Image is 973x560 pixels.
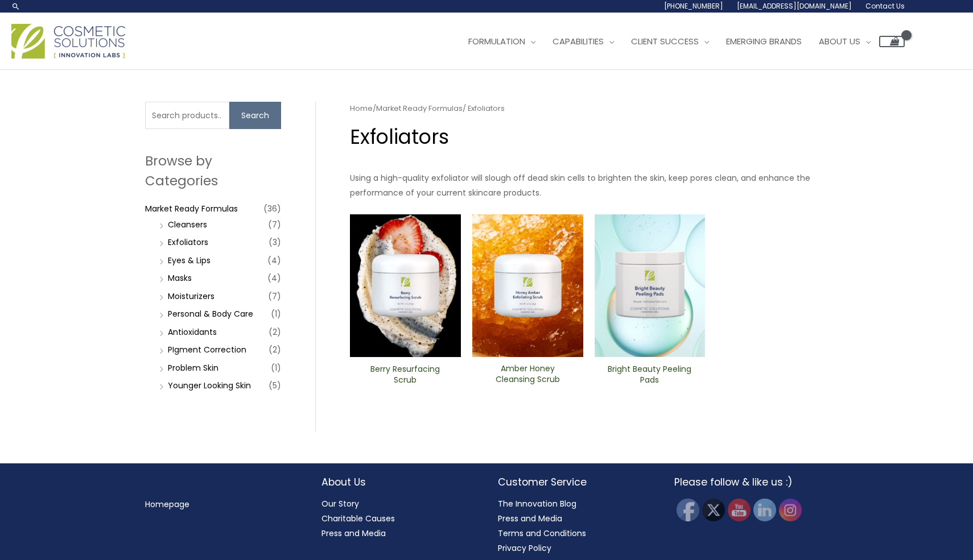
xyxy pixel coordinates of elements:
[677,499,699,521] img: Facebook
[321,513,395,524] a: Charitable Causes
[145,499,189,510] a: Homepage
[544,24,622,59] a: Capabilities
[267,252,281,268] span: (4)
[269,378,281,393] span: (5)
[498,475,652,490] h2: Customer Service
[145,203,238,214] a: Market Ready Formulas
[269,324,281,340] span: (2)
[268,288,281,304] span: (7)
[674,475,828,490] h2: Please follow & like us :)
[376,103,463,114] a: Market Ready Formulas
[268,217,281,233] span: (7)
[498,528,586,539] a: Terms and Conditions
[145,151,281,190] h2: Browse by Categories
[271,360,281,376] span: (1)
[472,214,583,357] img: Amber Honey Cleansing Scrub
[350,214,461,358] img: Berry Resurfacing Scrub
[321,498,359,509] a: Our Story
[451,24,905,59] nav: Site Navigation
[269,234,281,250] span: (3)
[595,214,706,358] img: Bright Beauty Peeling Pads
[482,363,574,385] h2: Amber Honey Cleansing Scrub
[145,102,229,129] input: Search products…
[482,363,574,389] a: Amber Honey Cleansing Scrub
[271,306,281,322] span: (1)
[604,364,695,389] a: Bright Beauty Peeling Pads
[350,123,827,151] h1: Exfoliators
[168,308,253,320] a: Personal & Body Care
[460,24,544,59] a: Formulation
[168,272,192,284] a: Masks
[498,513,562,524] a: Press and Media
[321,475,475,490] h2: About Us
[168,326,217,338] a: Antioxidants
[168,255,211,266] a: Eyes & Lips
[865,1,905,11] span: Contact Us
[168,237,208,248] a: Exfoliators
[168,380,251,391] a: Younger Looking Skin
[726,35,802,47] span: Emerging Brands
[168,362,218,374] a: Problem Skin
[229,102,281,129] button: Search
[498,498,576,509] a: The Innovation Blog
[718,24,810,59] a: Emerging Brands
[360,364,451,389] a: Berry Resurfacing Scrub
[350,171,827,200] p: Using a high-quality exfoliator will slough off dead skin cells to brighten the skin, keep pores ...
[321,496,475,541] nav: About Us
[168,291,215,302] a: Moisturizers
[498,496,652,555] nav: Customer Service
[168,344,246,355] a: PIgment Correction
[631,35,699,47] span: Client Success
[11,24,125,59] img: Cosmetic Solutions Logo
[622,24,718,59] a: Client Success
[498,542,551,554] a: Privacy Policy
[810,24,879,59] a: About Us
[168,219,207,230] a: Cleansers
[360,364,451,385] h2: Berry Resurfacing Scrub
[350,102,827,115] nav: Breadcrumb
[604,364,695,385] h2: Bright Beauty Peeling Pads
[321,528,386,539] a: Press and Media
[350,103,373,114] a: Home
[879,36,905,47] a: View Shopping Cart, empty
[737,1,852,11] span: [EMAIL_ADDRESS][DOMAIN_NAME]
[468,35,525,47] span: Formulation
[664,1,723,11] span: [PHONE_NUMBER]
[269,342,281,358] span: (2)
[267,270,281,286] span: (4)
[263,201,281,217] span: (36)
[553,35,604,47] span: Capabilities
[702,499,725,521] img: Twitter
[819,35,860,47] span: About Us
[11,2,20,11] a: Search icon link
[145,497,299,512] nav: Menu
